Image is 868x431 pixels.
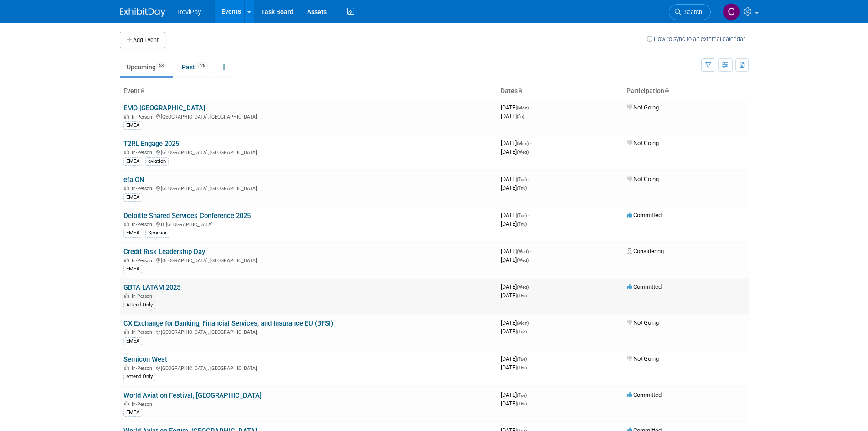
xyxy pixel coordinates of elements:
span: [DATE] [501,220,527,227]
span: [DATE] [501,113,524,119]
span: [DATE] [501,283,531,290]
span: In-Person [132,222,155,228]
span: (Thu) [517,365,527,370]
a: Past526 [175,58,215,76]
span: (Thu) [517,401,527,406]
span: - [528,212,529,218]
div: EMEA [123,229,142,237]
span: (Mon) [517,105,529,110]
span: - [528,355,529,362]
span: - [530,283,531,290]
img: In-Person Event [124,293,129,298]
span: [DATE] [501,104,531,111]
span: (Wed) [517,150,529,155]
div: [GEOGRAPHIC_DATA], [GEOGRAPHIC_DATA] [123,328,493,335]
a: GBTA LATAM 2025 [123,283,180,291]
img: In-Person Event [124,401,129,406]
div: EMEA [123,193,142,202]
span: Not Going [627,104,659,111]
img: In-Person Event [124,150,129,154]
span: [DATE] [501,248,531,254]
div: [GEOGRAPHIC_DATA], [GEOGRAPHIC_DATA] [123,184,493,192]
div: [GEOGRAPHIC_DATA], [GEOGRAPHIC_DATA] [123,113,493,120]
span: (Tue) [517,329,527,334]
img: In-Person Event [124,365,129,370]
span: [DATE] [501,400,527,407]
div: EMEA [123,409,142,417]
span: [DATE] [501,328,527,335]
span: [DATE] [501,355,529,362]
span: Committed [627,283,662,290]
img: In-Person Event [124,329,129,334]
span: - [528,391,529,398]
a: Semicon West [123,355,167,363]
span: - [530,319,531,326]
a: EMO [GEOGRAPHIC_DATA] [123,104,205,112]
span: - [530,140,531,146]
span: [DATE] [501,292,527,299]
a: efa:ON [123,176,144,184]
a: CX Exchange for Banking, Financial Services, and Insurance EU (BFSI) [123,319,333,327]
div: Attend Only [123,373,155,381]
span: [DATE] [501,184,527,191]
span: [DATE] [501,212,529,218]
span: [DATE] [501,364,527,371]
a: Search [669,4,711,20]
span: (Tue) [517,357,527,362]
div: [GEOGRAPHIC_DATA], [GEOGRAPHIC_DATA] [123,256,493,264]
th: Event [120,83,497,99]
button: Add Event [120,32,165,48]
span: [DATE] [501,176,529,182]
img: Celia Ahrens [723,3,740,21]
span: [DATE] [501,391,529,398]
span: Not Going [627,319,659,326]
span: (Wed) [517,285,529,290]
span: (Wed) [517,249,529,254]
span: (Fri) [517,114,524,119]
img: ExhibitDay [120,8,165,17]
span: - [530,248,531,254]
a: Deloitte Shared Services Conference 2025 [123,212,251,220]
a: Sort by Start Date [518,87,522,94]
div: Sponsor [145,229,169,237]
span: [DATE] [501,148,529,155]
div: EMEA [123,265,142,273]
span: (Thu) [517,186,527,191]
span: 58 [156,62,166,69]
span: Considering [627,248,664,254]
a: World Aviation Festival, [GEOGRAPHIC_DATA] [123,391,262,400]
div: [GEOGRAPHIC_DATA], [GEOGRAPHIC_DATA] [123,148,493,156]
span: Search [681,9,702,16]
span: (Mon) [517,141,529,146]
span: [DATE] [501,256,529,263]
span: Not Going [627,355,659,362]
a: Upcoming58 [120,58,173,76]
span: Committed [627,212,662,218]
div: EMEA [123,337,142,345]
span: In-Person [132,365,155,371]
div: Attend Only [123,301,155,309]
span: In-Person [132,150,155,156]
div: D, [GEOGRAPHIC_DATA] [123,220,493,228]
th: Participation [623,83,749,99]
span: In-Person [132,401,155,407]
span: (Mon) [517,321,529,326]
span: [DATE] [501,140,531,146]
span: Not Going [627,140,659,146]
div: aviation [145,157,169,166]
span: TreviPay [176,8,201,16]
span: 526 [195,62,208,69]
span: (Tue) [517,177,527,182]
div: EMEA [123,157,142,166]
span: (Tue) [517,393,527,398]
div: [GEOGRAPHIC_DATA], [GEOGRAPHIC_DATA] [123,364,493,371]
span: - [528,176,529,182]
a: Credit Risk Leadership Day [123,248,205,256]
span: In-Person [132,258,155,264]
a: How to sync to an external calendar... [647,36,749,42]
img: In-Person Event [124,114,129,119]
a: Sort by Event Name [140,87,144,94]
div: EMEA [123,121,142,130]
span: In-Person [132,329,155,335]
img: In-Person Event [124,222,129,226]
